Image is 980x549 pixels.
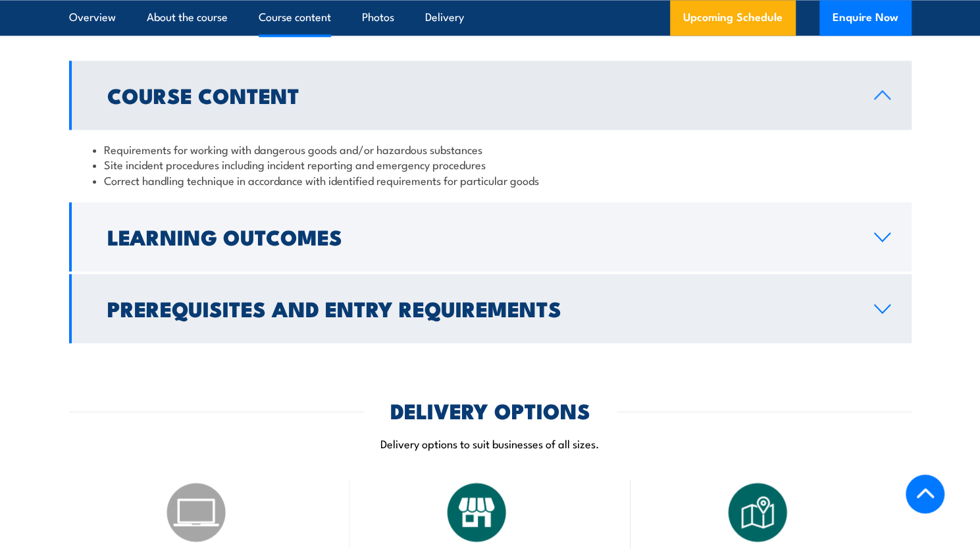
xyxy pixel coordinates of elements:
h2: Learning Outcomes [107,227,853,246]
h2: DELIVERY OPTIONS [390,400,590,419]
h2: Prerequisites and Entry Requirements [107,299,853,317]
li: Correct handling technique in accordance with identified requirements for particular goods [93,172,888,188]
p: Delivery options to suit businesses of all sizes. [69,435,912,450]
li: Site incident procedures including incident reporting and emergency procedures [93,157,888,172]
h2: Course Content [107,86,853,104]
a: Prerequisites and Entry Requirements [69,274,912,343]
li: Requirements for working with dangerous goods and/or hazardous substances [93,142,888,157]
a: Learning Outcomes [69,202,912,271]
a: Course Content [69,61,912,130]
